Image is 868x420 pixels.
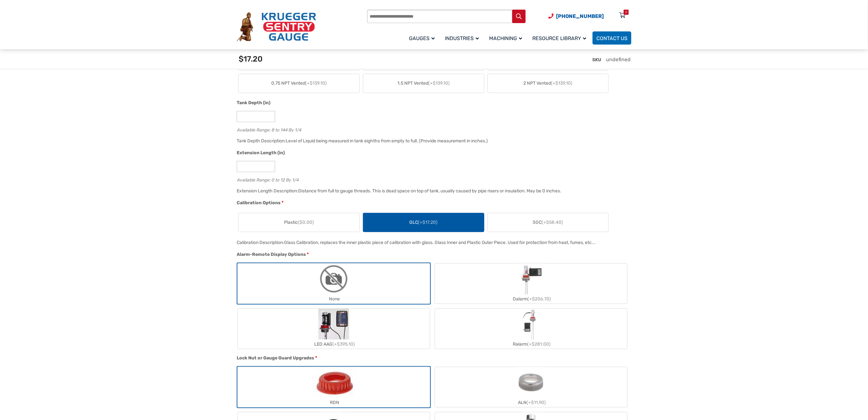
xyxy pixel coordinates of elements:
[409,35,435,41] span: Gauges
[237,355,314,361] span: Lock Nut or Gauge Guard Upgrades
[237,100,270,105] span: Tank Depth (in)
[418,220,438,225] span: (+$17.20)
[238,294,430,304] div: None
[527,341,551,347] span: (+$281.00)
[271,80,327,87] span: 0.75 NPT Vented
[237,150,285,155] span: Extension Length (in)
[237,126,628,132] div: Available Range: 8 to 144 By 1/4
[435,340,627,349] div: Ralarm
[405,30,441,46] a: Gauges
[435,398,627,407] div: ALN
[592,57,601,63] span: SKU
[284,219,314,226] span: Plastic
[489,35,522,41] span: Machining
[284,240,595,245] div: Glass Calibration, replaces the inner plastic piece of calibration with glass. Glass Inner and Pl...
[435,294,627,304] div: Dalarm
[238,367,430,407] label: RDN
[606,56,631,63] span: undefined
[528,30,593,46] a: Resource Library
[237,252,306,257] span: Alarm-Remote Display Options
[332,341,355,347] span: (+$395.10)
[282,199,283,206] abbr: required
[533,219,563,226] span: SGC
[298,220,314,225] span: ($0.00)
[238,398,430,407] div: RDN
[237,188,298,194] span: Extension Length Description:
[593,31,631,45] a: Contact Us
[435,309,627,349] label: Ralarm
[428,80,450,86] span: (+$139.10)
[237,240,284,245] span: Calibration Description:
[435,367,627,407] label: ALN
[527,400,546,405] span: (+$11.90)
[238,264,430,304] label: None
[596,35,627,41] span: Contact Us
[435,264,627,304] label: Dalarm
[542,220,563,225] span: (+$58.40)
[315,355,317,361] abbr: required
[237,200,281,206] span: Calibration Options
[556,13,604,19] span: [PHONE_NUMBER]
[485,30,528,46] a: Machining
[298,188,561,194] div: Distance from full to gauge threads. This is dead space on top of tank, usually caused by pipe ri...
[409,219,438,226] span: GLC
[237,176,628,182] div: Available Range: 0 to 12 By 1/4
[237,12,316,42] img: Krueger Sentry Gauge
[445,35,479,41] span: Industries
[528,296,551,302] span: (+$206.70)
[441,30,485,46] a: Industries
[286,138,488,144] div: Level of Liquid being measured in tank eighths from empty to full. (Provide measurement in inches.)
[548,12,604,20] a: Phone Number (920) 434-8860
[524,80,573,87] span: 2 NPT Vented
[625,10,627,15] div: 0
[238,340,430,349] div: LED AAG
[237,138,286,144] span: Tank Depth Description:
[397,80,450,87] span: 1.5 NPT Vented
[307,251,309,258] abbr: required
[551,80,573,86] span: (+$139.10)
[305,80,327,86] span: (+$139.10)
[238,309,430,349] label: LED AAG
[532,35,586,41] span: Resource Library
